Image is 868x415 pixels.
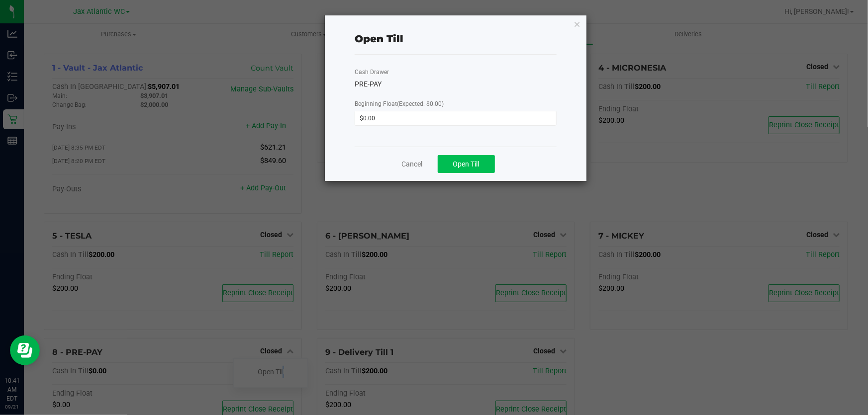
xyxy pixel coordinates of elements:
[355,31,403,46] div: Open Till
[397,100,444,107] span: (Expected: $0.00)
[355,68,389,77] label: Cash Drawer
[402,159,423,169] a: Cancel
[438,155,495,173] button: Open Till
[453,160,480,168] span: Open Till
[355,100,444,107] span: Beginning Float
[355,79,557,89] div: PRE-PAY
[10,335,40,365] iframe: Resource center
